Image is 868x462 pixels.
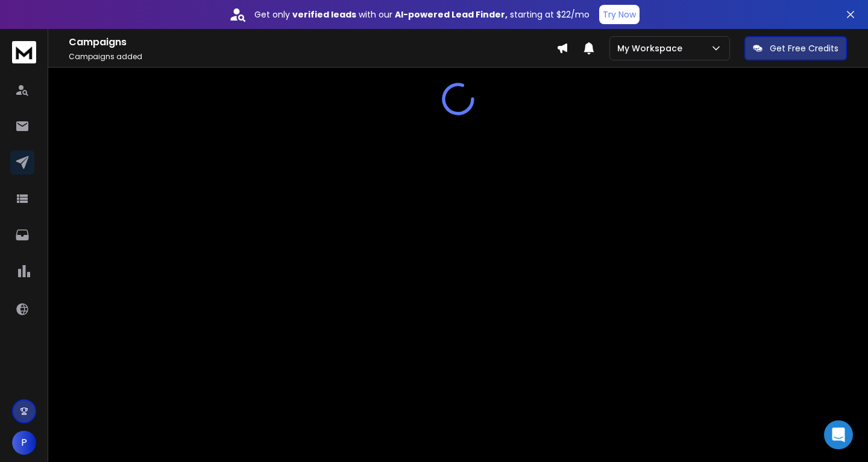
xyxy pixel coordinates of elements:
button: Try Now [599,5,640,24]
img: logo [12,41,36,63]
button: P [12,431,36,455]
p: My Workspace [617,42,687,54]
p: Get only with our starting at $22/mo [254,8,590,21]
strong: AI-powered Lead Finder, [395,8,508,21]
p: Campaigns added [69,52,556,62]
p: Try Now [603,8,636,21]
h1: Campaigns [69,35,556,50]
strong: verified leads [292,8,356,21]
p: Get Free Credits [770,42,838,54]
button: Get Free Credits [744,36,847,60]
div: Open Intercom Messenger [824,420,853,449]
